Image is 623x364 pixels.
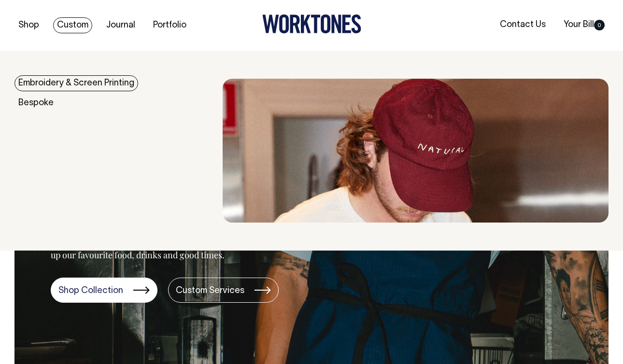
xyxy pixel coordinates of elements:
img: embroidery & Screen Printing [223,79,609,223]
a: Shop Collection [51,278,157,303]
a: Portfolio [149,17,190,33]
a: Custom Services [168,278,279,303]
a: Embroidery & Screen Printing [14,75,138,91]
a: Contact Us [496,17,550,33]
a: Your Bill0 [560,17,609,33]
a: Journal [102,17,139,33]
a: Bespoke [14,95,57,111]
span: 0 [594,20,605,30]
a: Custom [53,17,92,33]
a: Shop [14,17,43,33]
